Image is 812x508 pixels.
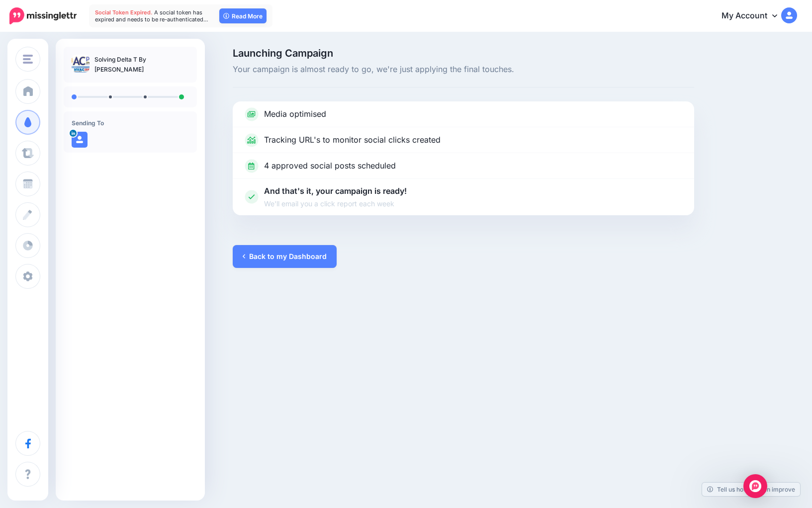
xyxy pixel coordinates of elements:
[264,134,441,147] p: Tracking URL's to monitor social clicks created
[94,55,189,75] p: Solving Delta T By [PERSON_NAME]
[233,245,337,268] a: Back to my Dashboard
[9,7,77,24] img: Missinglettr
[72,132,88,148] img: user_default_image.png
[264,185,407,209] p: And that's it, your campaign is ready!
[95,9,153,16] span: Social Token Expired.
[219,8,267,23] a: Read More
[264,198,407,209] span: We'll email you a click report each week
[702,483,800,496] a: Tell us how we can improve
[233,63,694,76] span: Your campaign is almost ready to go, we're just applying the final touches.
[743,474,767,498] div: Open Intercom Messenger
[95,9,208,23] span: A social token has expired and needs to be re-authenticated…
[72,55,90,73] img: 1c13b322005e16c1ef9b3f3edf4c8d2c_thumb.jpg
[233,48,694,58] span: Launching Campaign
[264,160,396,172] p: 4 approved social posts scheduled
[712,4,797,28] a: My Account
[264,108,326,121] p: Media optimised
[23,55,33,64] img: menu.png
[72,119,189,127] h4: Sending To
